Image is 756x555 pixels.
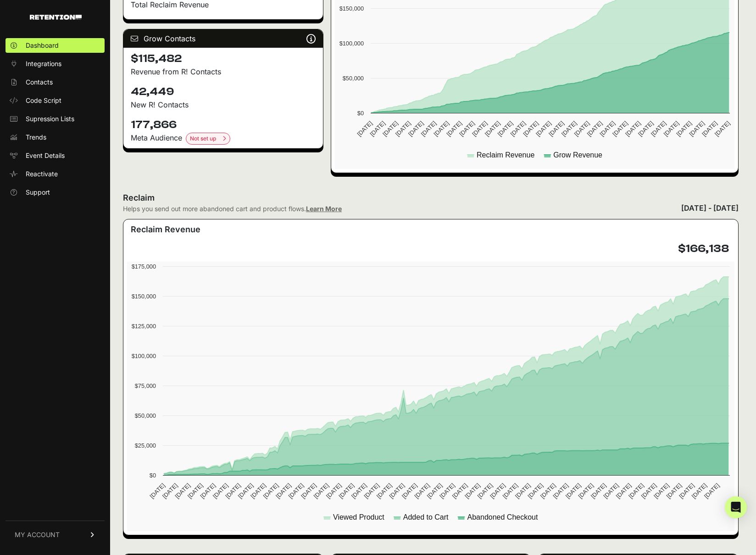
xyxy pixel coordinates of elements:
[602,482,620,500] text: [DATE]
[174,482,192,500] text: [DATE]
[539,482,557,500] text: [DATE]
[598,120,616,138] text: [DATE]
[665,482,683,500] text: [DATE]
[388,482,406,500] text: [DATE]
[560,120,578,138] text: [DATE]
[573,120,591,138] text: [DATE]
[300,482,317,500] text: [DATE]
[30,15,82,20] img: Retention.com
[356,120,373,138] text: [DATE]
[445,120,463,138] text: [DATE]
[26,59,61,68] span: Integrations
[131,99,316,110] p: New R! Contacts
[123,204,342,213] div: Helps you send out more abandoned cart and product flows.
[381,120,399,138] text: [DATE]
[419,120,437,138] text: [DATE]
[26,41,59,50] span: Dashboard
[150,472,156,479] text: $0
[26,188,50,197] span: Support
[589,482,607,500] text: [DATE]
[407,120,425,138] text: [DATE]
[467,513,538,521] text: Abandoned Checkout
[26,133,46,142] span: Trends
[6,521,105,549] a: MY ACCOUNT
[577,482,595,500] text: [DATE]
[131,66,316,77] p: Revenue from R! Contacts
[451,482,469,500] text: [DATE]
[339,40,363,47] text: $100,000
[350,482,368,500] text: [DATE]
[438,482,456,500] text: [DATE]
[6,148,105,163] a: Event Details
[400,482,418,500] text: [DATE]
[26,78,53,87] span: Contacts
[132,323,156,330] text: $125,000
[368,120,386,138] text: [DATE]
[650,120,667,138] text: [DATE]
[342,75,363,82] text: $50,000
[131,84,316,99] h4: 42,449
[312,482,330,500] text: [DATE]
[509,120,527,138] text: [DATE]
[6,93,105,108] a: Code Script
[640,482,658,500] text: [DATE]
[123,29,323,48] div: Grow Contacts
[688,120,706,138] text: [DATE]
[681,202,739,213] div: [DATE] - [DATE]
[6,167,105,181] a: Reactivate
[237,482,255,500] text: [DATE]
[132,353,156,359] text: $100,000
[149,482,167,500] text: [DATE]
[477,151,534,159] text: Reclaim Revenue
[135,412,156,419] text: $50,000
[26,169,58,179] span: Reactivate
[6,75,105,90] a: Contacts
[624,120,642,138] text: [DATE]
[547,120,565,138] text: [DATE]
[224,482,242,500] text: [DATE]
[131,118,316,132] h4: 177,866
[553,151,602,159] text: Grow Revenue
[26,96,61,105] span: Code Script
[333,513,384,521] text: Viewed Product
[6,112,105,126] a: Supression Lists
[6,130,105,145] a: Trends
[703,482,721,500] text: [DATE]
[6,56,105,71] a: Integrations
[713,120,731,138] text: [DATE]
[186,482,204,500] text: [DATE]
[161,482,179,500] text: [DATE]
[6,185,105,200] a: Support
[131,51,316,66] h4: $115,482
[15,530,60,539] span: MY ACCOUNT
[432,120,450,138] text: [DATE]
[6,38,105,53] a: Dashboard
[375,482,393,500] text: [DATE]
[262,482,280,500] text: [DATE]
[675,120,693,138] text: [DATE]
[249,482,267,500] text: [DATE]
[615,482,633,500] text: [DATE]
[471,120,489,138] text: [DATE]
[135,442,156,449] text: $25,000
[637,120,655,138] text: [DATE]
[564,482,582,500] text: [DATE]
[426,482,444,500] text: [DATE]
[484,120,501,138] text: [DATE]
[413,482,431,500] text: [DATE]
[678,482,695,500] text: [DATE]
[700,120,718,138] text: [DATE]
[627,482,645,500] text: [DATE]
[489,482,506,500] text: [DATE]
[131,132,316,145] div: Meta Audience
[363,482,381,500] text: [DATE]
[339,5,363,12] text: $150,000
[690,482,708,500] text: [DATE]
[662,120,680,138] text: [DATE]
[534,120,552,138] text: [DATE]
[274,482,292,500] text: [DATE]
[496,120,514,138] text: [DATE]
[123,191,342,204] h2: Reclaim
[211,482,229,500] text: [DATE]
[552,482,570,500] text: [DATE]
